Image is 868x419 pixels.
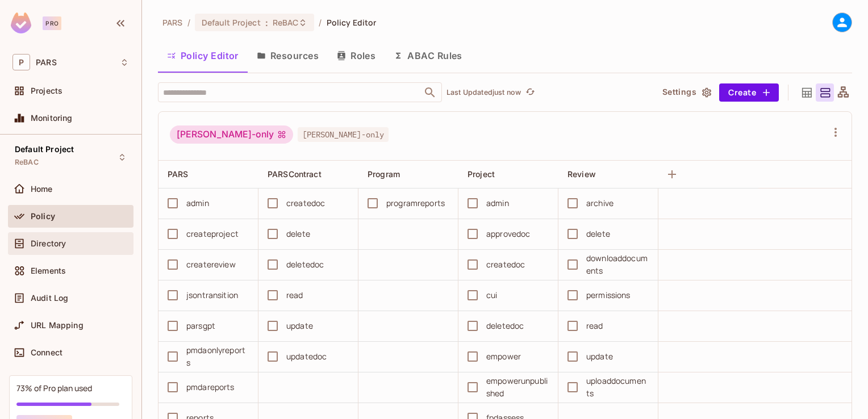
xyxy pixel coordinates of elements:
span: Directory [31,239,66,248]
div: parsgpt [186,320,215,332]
div: createreview [186,258,236,271]
span: Project [468,169,495,179]
span: ReBAC [15,158,39,167]
div: empower [486,350,521,363]
span: Monitoring [31,114,73,123]
li: / [319,17,322,28]
span: [PERSON_NAME]-only [298,127,389,142]
span: Default Project [202,17,261,28]
div: permissions [586,289,631,301]
div: read [286,289,303,301]
span: Review [567,169,596,179]
div: admin [186,197,209,209]
img: SReyMgAAAABJRU5ErkJggg== [11,12,31,33]
div: approvedoc [486,228,531,240]
span: ReBAC [273,17,299,28]
div: admin [486,197,509,209]
li: / [187,17,190,28]
div: empowerunpublished [486,375,549,400]
button: Resources [248,41,328,70]
div: update [286,320,313,332]
div: downloaddocuments [586,252,649,277]
span: Program [368,169,400,179]
span: Click to refresh data [521,86,537,99]
span: refresh [525,87,535,98]
button: Create [719,83,779,102]
div: read [586,320,603,332]
div: programreports [386,197,445,209]
button: Open [422,85,438,100]
div: jsontransition [186,289,238,301]
span: PARS [168,169,189,179]
span: URL Mapping [31,321,84,330]
div: pmdareports [186,381,235,393]
span: P [12,54,30,70]
button: Settings [658,83,715,102]
span: the active workspace [162,17,183,28]
button: Policy Editor [158,41,248,70]
span: Home [31,185,53,194]
div: 73% of Pro plan used [16,383,92,393]
div: delete [586,228,610,240]
span: Workspace: PARS [36,58,57,67]
div: createdoc [486,258,525,271]
div: Pro [43,16,61,30]
div: deletedoc [486,320,524,332]
div: pmdaonlyreports [186,344,249,369]
span: Projects [31,86,62,95]
span: Elements [31,266,66,275]
span: PARSContract [268,169,322,179]
div: uploaddocuments [586,375,649,400]
div: createproject [186,228,239,240]
div: update [586,350,613,363]
div: createdoc [286,197,325,209]
span: Policy Editor [327,17,377,28]
button: refresh [523,86,537,99]
p: Last Updated just now [446,88,521,97]
div: delete [286,228,310,240]
button: ABAC Rules [385,41,471,70]
div: deletedoc [286,258,324,271]
div: updatedoc [286,350,327,363]
button: Roles [328,41,385,70]
div: [PERSON_NAME]-only [170,125,293,144]
div: cui [486,289,497,301]
span: Policy [31,212,55,221]
span: Default Project [15,145,74,154]
div: archive [586,197,614,209]
span: : [265,18,269,27]
span: Audit Log [31,294,68,303]
span: Connect [31,348,62,357]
